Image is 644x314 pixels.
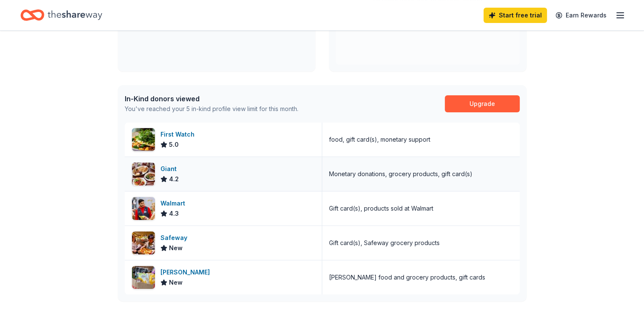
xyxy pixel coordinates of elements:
img: Image for Giant [132,163,155,186]
div: food, gift card(s), monetary support [329,134,430,145]
span: New [169,277,183,288]
a: Start free trial [484,8,547,23]
div: First Watch [160,129,198,140]
a: Earn Rewards [550,8,612,23]
div: Gift card(s), products sold at Walmart [329,203,433,214]
span: New [169,243,183,253]
div: Monetary donations, grocery products, gift card(s) [329,169,472,179]
img: Image for First Watch [132,128,155,151]
div: Walmart [160,198,189,208]
div: Gift card(s), Safeway grocery products [329,238,440,248]
span: 5.0 [169,140,179,150]
div: [PERSON_NAME] [160,267,213,277]
span: 4.3 [169,208,179,219]
a: Upgrade [445,95,520,112]
img: Image for MARTIN'S [132,266,155,289]
div: Safeway [160,233,191,243]
div: You've reached your 5 in-kind profile view limit for this month. [125,104,298,114]
div: [PERSON_NAME] food and grocery products, gift cards [329,272,485,283]
a: Home [20,5,102,25]
div: Giant [160,164,180,174]
span: 4.2 [169,174,179,184]
img: Image for Safeway [132,231,155,254]
div: In-Kind donors viewed [125,94,298,104]
img: Image for Walmart [132,197,155,220]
